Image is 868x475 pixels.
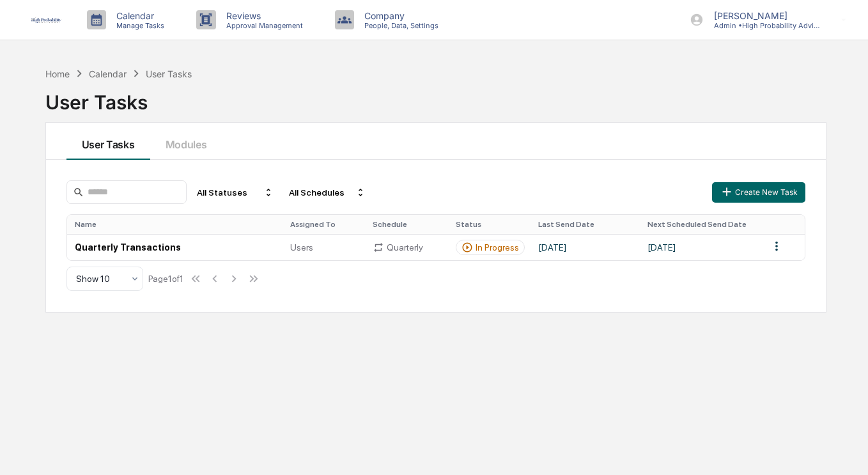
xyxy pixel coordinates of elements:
[531,234,640,260] td: [DATE]
[704,21,823,30] p: Admin • High Probability Advisors, LLC
[67,215,283,234] th: Name
[712,182,805,203] button: Create New Task
[284,182,371,203] div: All Schedules
[354,10,445,21] p: Company
[31,17,61,24] img: logo
[704,10,823,21] p: [PERSON_NAME]
[150,123,222,160] button: Modules
[67,234,283,260] td: Quarterly Transactions
[148,274,183,284] div: Page 1 of 1
[373,242,440,253] div: Quarterly
[640,215,763,234] th: Next Scheduled Send Date
[448,215,531,234] th: Status
[146,68,192,79] div: User Tasks
[476,242,519,253] div: In Progress
[216,10,309,21] p: Reviews
[283,215,365,234] th: Assigned To
[354,21,445,30] p: People, Data, Settings
[45,68,70,79] div: Home
[106,21,171,30] p: Manage Tasks
[216,21,309,30] p: Approval Management
[640,234,763,260] td: [DATE]
[192,182,279,203] div: All Statuses
[531,215,640,234] th: Last Send Date
[45,81,826,114] div: User Tasks
[66,123,150,160] button: User Tasks
[290,242,313,253] span: Users
[89,68,127,79] div: Calendar
[106,10,171,21] p: Calendar
[365,215,447,234] th: Schedule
